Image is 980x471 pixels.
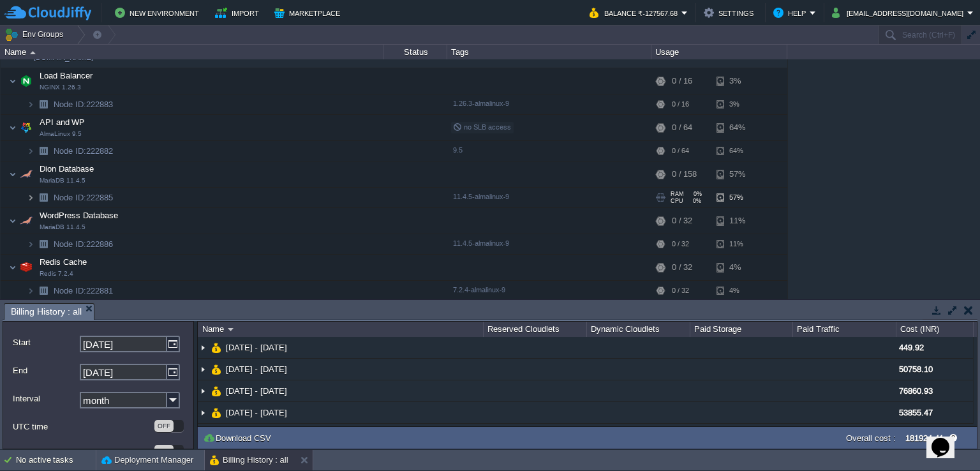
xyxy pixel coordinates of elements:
[716,68,758,94] div: 3%
[672,281,689,301] div: 0 / 32
[38,211,120,220] a: WordPress DatabaseMariaDB 11.4.5
[13,336,78,349] label: Start
[27,234,34,254] img: AMDAwAAAACH5BAEAAAAALAAAAAABAAEAAAICRAEAOw==
[773,5,810,20] button: Help
[101,454,193,467] button: Deployment Manager
[453,286,505,294] span: 7.2.4-almalinux-9
[671,191,684,197] span: RAM
[13,420,153,433] label: UTC time
[846,433,896,443] label: Overall cost :
[38,257,89,267] span: Redis Cache
[52,192,115,203] span: 222885
[716,208,758,234] div: 11%
[716,281,758,301] div: 4%
[716,188,758,207] div: 57%
[38,70,94,81] span: Load Balancer
[154,420,174,432] div: OFF
[899,343,924,352] span: 449.92
[115,5,203,20] button: New Environment
[52,285,115,296] a: Node ID:222881
[52,192,115,203] a: Node ID:222885
[453,193,509,200] span: 11.4.5-almalinux-9
[225,385,289,396] span: [DATE] - [DATE]
[54,146,86,156] span: Node ID:
[590,5,681,20] button: Balance ₹-127567.68
[211,337,221,358] img: AMDAwAAAACH5BAEAAAAALAAAAAABAAEAAAICRAEAOw==
[211,402,221,423] img: AMDAwAAAACH5BAEAAAAALAAAAAABAAEAAAICRAEAOw==
[52,285,115,296] span: 222881
[52,239,115,250] a: Node ID:222886
[210,454,288,467] button: Billing History : all
[453,146,463,154] span: 9.5
[672,234,689,254] div: 0 / 32
[453,123,511,131] span: no SLB access
[54,100,86,109] span: Node ID:
[203,432,275,444] button: Download CSV
[38,257,89,267] a: Redis CacheRedis 7.2.4
[38,117,87,128] span: API and WP
[34,94,52,114] img: AMDAwAAAACH5BAEAAAAALAAAAAABAAEAAAICRAEAOw==
[27,94,34,114] img: AMDAwAAAACH5BAEAAAAALAAAAAABAAEAAAICRAEAOw==
[652,45,787,59] div: Usage
[9,208,17,234] img: AMDAwAAAACH5BAEAAAAALAAAAAABAAEAAAICRAEAOw==
[588,322,690,337] div: Dynamic Cloudlets
[52,99,115,110] a: Node ID:222883
[211,359,221,380] img: AMDAwAAAACH5BAEAAAAALAAAAAABAAEAAAICRAEAOw==
[198,359,208,380] img: AMDAwAAAACH5BAEAAAAALAAAAAABAAEAAAICRAEAOw==
[13,364,78,377] label: End
[40,177,85,184] span: MariaDB 11.4.5
[228,328,234,331] img: AMDAwAAAACH5BAEAAAAALAAAAAABAAEAAAICRAEAOw==
[198,380,208,401] img: AMDAwAAAACH5BAEAAAAALAAAAAABAAEAAAICRAEAOw==
[40,270,73,278] span: Redis 7.2.4
[225,364,289,375] a: [DATE] - [DATE]
[672,208,692,234] div: 0 / 32
[52,146,115,156] span: 222882
[27,188,34,207] img: AMDAwAAAACH5BAEAAAAALAAAAAABAAEAAAICRAEAOw==
[453,239,509,247] span: 11.4.5-almalinux-9
[38,117,87,127] a: API and WPAlmaLinux 9.5
[716,234,758,254] div: 11%
[448,45,651,59] div: Tags
[13,445,153,458] label: Group by node
[11,304,82,320] span: Billing History : all
[384,45,447,59] div: Status
[17,68,35,94] img: AMDAwAAAACH5BAEAAAAALAAAAAABAAEAAAICRAEAOw==
[671,198,683,204] span: CPU
[716,141,758,161] div: 64%
[199,322,483,337] div: Name
[198,402,208,423] img: AMDAwAAAACH5BAEAAAAALAAAAAABAAEAAAICRAEAOw==
[926,420,967,458] iframe: chat widget
[54,239,86,249] span: Node ID:
[54,286,86,295] span: Node ID:
[27,281,34,301] img: AMDAwAAAACH5BAEAAAAALAAAAAABAAEAAAICRAEAOw==
[905,433,944,443] label: 181924.41
[40,84,81,91] span: NGINX 1.26.3
[672,161,697,187] div: 0 / 158
[38,210,120,221] span: WordPress Database
[13,392,78,405] label: Interval
[34,141,52,161] img: AMDAwAAAACH5BAEAAAAALAAAAAABAAEAAAICRAEAOw==
[38,164,96,174] a: Dion DatabaseMariaDB 11.4.5
[225,407,289,418] a: [DATE] - [DATE]
[17,161,35,187] img: AMDAwAAAACH5BAEAAAAALAAAAAABAAEAAAICRAEAOw==
[225,342,289,353] a: [DATE] - [DATE]
[794,322,896,337] div: Paid Traffic
[38,71,94,80] a: Load BalancerNGINX 1.26.3
[899,386,933,396] span: 76860.93
[704,5,757,20] button: Settings
[274,5,344,20] button: Marketplace
[52,99,115,110] span: 222883
[897,322,973,337] div: Cost (INR)
[4,26,68,43] button: Env Groups
[34,188,52,207] img: AMDAwAAAACH5BAEAAAAALAAAAAABAAEAAAICRAEAOw==
[716,255,758,280] div: 4%
[154,445,174,457] div: OFF
[17,255,35,280] img: AMDAwAAAACH5BAEAAAAALAAAAAABAAEAAAICRAEAOw==
[9,255,17,280] img: AMDAwAAAACH5BAEAAAAALAAAAAABAAEAAAICRAEAOw==
[832,5,967,20] button: [EMAIL_ADDRESS][DOMAIN_NAME]
[34,234,52,254] img: AMDAwAAAACH5BAEAAAAALAAAAAABAAEAAAICRAEAOw==
[688,198,701,204] span: 0%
